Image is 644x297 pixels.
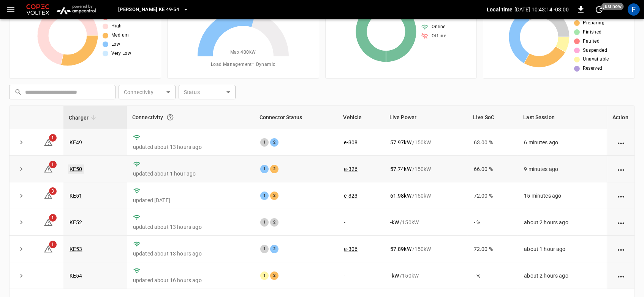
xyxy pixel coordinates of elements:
div: action cell options [616,139,626,146]
div: profile-icon [628,3,640,16]
td: 72.00 % [468,236,518,262]
p: 57.97 kW [390,139,411,146]
div: 1 [260,271,269,280]
div: / 150 kW [390,272,462,279]
span: Reserved [583,65,602,72]
td: about 2 hours ago [518,209,607,236]
td: 66.00 % [468,156,518,182]
div: / 150 kW [390,219,462,226]
td: about 1 hour ago [518,236,607,262]
span: Very Low [111,50,131,57]
div: 2 [270,218,278,227]
button: expand row [16,217,27,228]
a: e-308 [344,139,358,145]
button: expand row [16,190,27,201]
th: Live SoC [468,106,518,129]
td: - [338,262,384,289]
p: updated [DATE] [133,196,248,204]
span: 1 [49,214,57,222]
th: Vehicle [338,106,384,129]
a: 1 [44,219,53,225]
span: Low [111,41,120,48]
span: [PERSON_NAME] KE 49-54 [118,5,179,14]
a: KE53 [70,246,82,252]
span: Online [432,23,445,31]
span: Load Management = Dynamic [211,61,275,69]
span: Unavailable [583,56,609,63]
a: KE51 [70,193,82,199]
span: Suspended [583,47,607,54]
th: Live Power [384,106,468,129]
div: action cell options [616,165,626,173]
div: 2 [270,271,278,280]
a: KE49 [70,139,82,145]
td: 63.00 % [468,129,518,156]
div: 2 [270,165,278,173]
a: e-306 [344,246,358,252]
div: 1 [260,138,269,147]
div: / 150 kW [390,192,462,200]
button: Connection between the charger and our software. [163,110,177,124]
span: Charger [69,113,98,122]
button: expand row [16,137,27,148]
td: - % [468,262,518,289]
div: 1 [260,165,269,173]
div: 2 [270,192,278,200]
a: 1 [44,246,53,252]
div: / 150 kW [390,245,462,253]
p: updated about 1 hour ago [133,170,248,177]
img: Customer Logo [25,2,51,17]
p: updated about 16 hours ago [133,276,248,284]
th: Last Session [518,106,607,129]
span: 1 [49,241,57,248]
p: - kW [390,219,399,226]
td: about 2 hours ago [518,262,607,289]
span: just now [601,3,624,10]
div: 2 [270,245,278,253]
span: Preparing [583,19,604,27]
button: expand row [16,163,27,175]
p: 57.74 kW [390,165,411,173]
p: updated about 13 hours ago [133,223,248,231]
button: [PERSON_NAME] KE 49-54 [115,2,192,17]
div: action cell options [616,245,626,253]
p: updated about 13 hours ago [133,143,248,151]
div: / 150 kW [390,139,462,146]
span: 1 [49,161,57,168]
p: 57.89 kW [390,245,411,253]
button: expand row [16,243,27,255]
th: Connector Status [254,106,338,129]
a: 1 [44,165,53,171]
span: Finished [583,29,601,36]
div: 1 [260,218,269,227]
th: Action [607,106,635,129]
span: High [111,22,122,30]
span: 3 [49,187,57,195]
button: set refresh interval [593,3,605,16]
span: Offline [432,32,446,40]
button: expand row [16,270,27,281]
p: updated about 13 hours ago [133,250,248,257]
td: - % [468,209,518,236]
td: - [338,209,384,236]
p: - kW [390,272,399,279]
a: e-326 [344,166,358,172]
td: 72.00 % [468,182,518,209]
span: 1 [49,134,57,142]
div: / 150 kW [390,165,462,173]
a: KE50 [68,164,84,174]
div: Connectivity [132,110,249,124]
p: 61.98 kW [390,192,411,200]
a: KE52 [70,219,82,225]
a: 1 [44,139,53,145]
div: 1 [260,192,269,200]
span: Max. 400 kW [230,49,256,56]
td: 15 minutes ago [518,182,607,209]
span: Faulted [583,38,600,45]
p: Local time [487,6,513,13]
div: 1 [260,245,269,253]
div: action cell options [616,272,626,279]
td: 6 minutes ago [518,129,607,156]
div: action cell options [616,192,626,200]
td: 9 minutes ago [518,156,607,182]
